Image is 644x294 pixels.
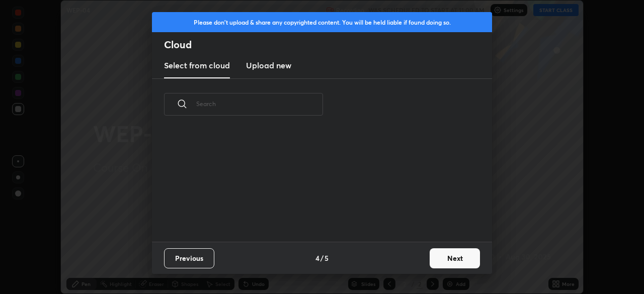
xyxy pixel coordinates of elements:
h4: 4 [315,253,319,263]
h4: 5 [325,253,329,263]
input: Search [196,82,323,125]
div: Please don't upload & share any copyrighted content. You will be held liable if found doing so. [152,12,492,32]
h2: Cloud [164,38,492,51]
button: Previous [164,248,214,268]
h3: Select from cloud [164,59,230,71]
h3: Upload new [246,59,291,71]
h4: / [320,253,324,263]
button: Next [430,248,480,268]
